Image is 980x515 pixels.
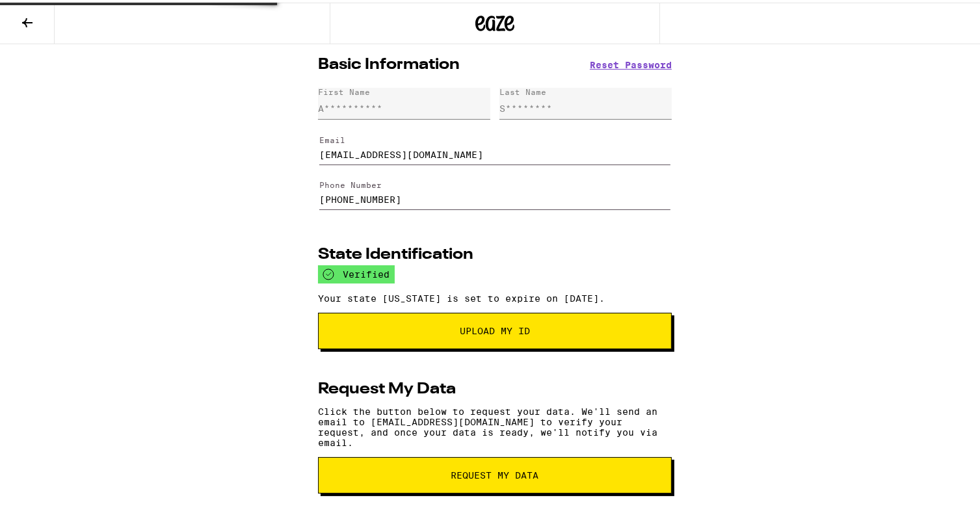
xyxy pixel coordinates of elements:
label: Email [319,133,345,142]
h2: Request My Data [318,379,456,395]
div: First Name [318,85,370,94]
form: Edit Phone Number [318,167,672,213]
span: Upload My ID [460,324,530,333]
h2: Basic Information [318,55,460,70]
button: Reset Password [590,58,672,67]
div: Last Name [499,85,546,94]
h2: State Identification [318,244,473,260]
button: Upload My ID [318,310,672,347]
div: verified [318,263,395,281]
form: Edit Email Address [318,122,672,167]
span: Hi. Need any help? [8,9,94,20]
p: Your state [US_STATE] is set to expire on [DATE]. [318,291,672,301]
p: Click the button below to request your data. We'll send an email to [EMAIL_ADDRESS][DOMAIN_NAME] ... [318,404,672,445]
button: request my data [318,455,672,491]
label: Phone Number [319,178,382,187]
span: request my data [451,468,539,477]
